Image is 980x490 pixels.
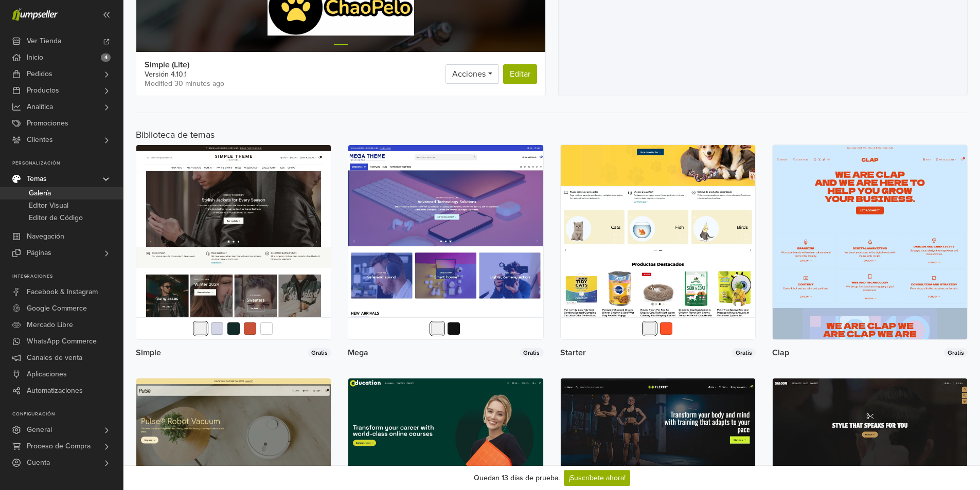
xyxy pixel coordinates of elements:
[560,349,586,357] span: Starter
[348,145,543,339] img: Ver más detalles del tema Mega.
[12,411,123,418] p: Configuración
[474,473,560,483] div: Quedan 13 días de prueba.
[773,145,967,339] img: Ver más detalles del tema Clap.
[27,317,73,333] span: Mercado Libre
[27,115,68,132] span: Promociones
[27,99,53,115] span: Analítica
[101,53,111,62] span: 4
[136,130,968,141] h5: Biblioteca de temas
[27,366,67,383] span: Aplicaciones
[29,199,68,212] span: Editor Visual
[27,383,83,399] span: Automatizaciones
[308,348,331,357] span: Gratis
[431,322,443,335] button: Default
[27,33,61,49] span: Ver Tienda
[211,322,223,335] button: Light
[27,171,47,187] span: Temas
[644,322,656,335] button: Default
[27,300,87,317] span: Google Commerce
[27,333,97,350] span: WhatsApp Commerce
[136,145,331,339] img: Ver más detalles del tema Simple.
[660,322,672,335] button: Ember
[27,49,43,66] span: Inicio
[27,422,52,438] span: General
[944,348,968,357] span: Gratis
[194,322,207,335] button: Default
[27,132,53,148] span: Clientes
[772,349,789,357] span: Clap
[27,82,59,99] span: Productos
[260,322,273,335] button: Lite
[503,64,537,84] a: Editar
[448,322,460,335] button: Dark
[145,61,224,69] span: Simple (Lite)
[561,145,755,339] img: Ver más detalles del tema Starter.
[244,322,256,335] button: Ruby
[348,349,368,357] span: Mega
[27,284,98,300] span: Facebook & Instagram
[136,349,161,357] span: Simple
[564,470,630,486] a: ¡Suscríbete ahora!
[452,69,486,79] span: Acciones
[145,71,187,78] a: Versión 4.10.1
[27,228,64,245] span: Navegación
[446,64,498,84] a: Acciones
[12,274,123,280] p: Integraciones
[145,80,224,87] span: 2025-09-05 18:46
[27,455,50,471] span: Cuenta
[227,322,240,335] button: Green
[520,348,543,357] span: Gratis
[29,212,83,224] span: Editor de Código
[12,160,123,167] p: Personalización
[732,348,755,357] span: Gratis
[29,187,51,199] span: Galería
[27,438,91,455] span: Proceso de Compra
[27,350,82,366] span: Canales de venta
[27,245,51,261] span: Páginas
[27,66,52,82] span: Pedidos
